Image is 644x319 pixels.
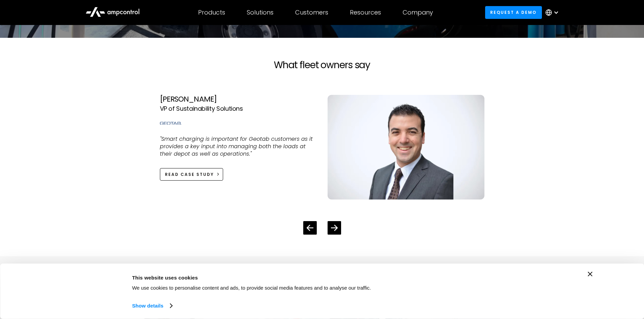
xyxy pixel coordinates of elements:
div: Products [198,9,225,16]
div: Customers [295,9,328,16]
div: [PERSON_NAME] [160,95,317,104]
div: VP of Sustainability Solutions [160,104,317,114]
div: 4 / 4 [160,84,484,210]
a: Read Case Study [160,168,223,181]
div: Resources [350,9,381,16]
div: Company [403,9,433,16]
span: We use cookies to personalise content and ads, to provide social media features and to analyse ou... [132,285,371,291]
div: Previous slide [303,221,317,235]
div: Next slide [328,221,341,235]
div: Solutions [247,9,273,16]
button: Okay [479,272,575,291]
h2: What fleet owners say [149,59,495,71]
a: Show details [132,301,172,311]
a: Request a demo [485,6,542,19]
div: This website uses cookies [132,273,463,282]
div: Read Case Study [165,171,214,178]
p: "Smart charging is important for Geotab customers as it provides a key input into managing both t... [160,135,317,158]
button: Close banner [588,272,593,276]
